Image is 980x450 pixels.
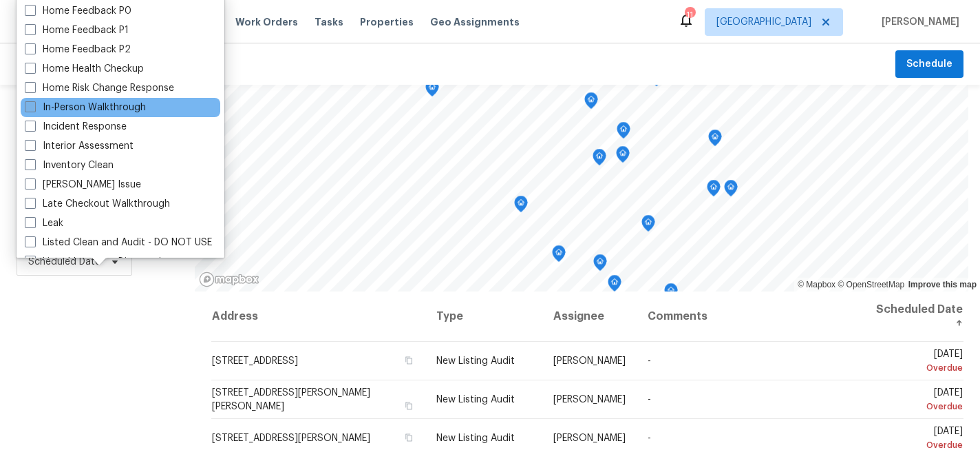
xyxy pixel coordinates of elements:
div: Map marker [514,196,528,217]
th: Address [211,292,426,342]
button: Copy Address [402,431,414,444]
label: In-Person Walkthrough [25,101,146,114]
span: Work Orders [235,15,298,29]
span: [DATE] [873,388,963,413]
label: Listed Inventory Diagnostic [25,255,167,269]
div: Map marker [616,146,630,167]
div: Map marker [552,245,566,267]
label: Late Checkout Walkthrough [25,197,170,211]
span: [PERSON_NAME] [553,356,626,366]
th: Assignee [542,292,637,342]
label: Home Risk Change Response [25,81,174,95]
span: Properties [360,15,414,29]
div: Map marker [593,149,606,170]
div: 11 [685,8,694,22]
span: - [648,356,651,366]
div: Map marker [641,215,655,236]
th: Type [425,292,542,342]
a: Mapbox homepage [199,272,259,287]
span: [DATE] [873,349,963,375]
div: Map marker [708,130,722,151]
th: Scheduled Date ↑ [862,292,963,342]
span: Scheduled Date [28,255,100,269]
label: Home Feedback P0 [25,4,131,18]
span: [PERSON_NAME] [553,395,626,405]
span: Geo Assignments [430,15,520,29]
div: Map marker [707,180,721,201]
label: Inventory Clean [25,158,114,172]
span: Tasks [315,17,343,27]
span: New Listing Audit [436,433,515,443]
span: [PERSON_NAME] [876,15,959,29]
div: Overdue [873,400,963,413]
div: Map marker [617,122,630,143]
label: Home Feedback P1 [25,23,129,37]
div: Map marker [425,80,439,101]
canvas: Map [195,85,968,292]
label: Listed Clean and Audit - DO NOT USE [25,236,212,249]
button: Schedule [895,50,963,79]
div: Overdue [873,361,963,375]
th: Comments [637,292,862,342]
div: Map marker [608,275,621,296]
label: Interior Assessment [25,139,134,153]
span: [PERSON_NAME] [553,433,626,443]
label: Leak [25,216,63,230]
label: Home Health Checkup [25,62,144,76]
a: Mapbox [798,280,835,289]
button: Copy Address [402,354,414,367]
a: Improve this map [908,280,977,289]
a: OpenStreetMap [838,280,904,289]
span: [GEOGRAPHIC_DATA] [716,15,811,29]
span: [STREET_ADDRESS] [212,356,298,366]
span: - [648,395,651,405]
button: Copy Address [402,400,414,412]
label: [PERSON_NAME] Issue [25,178,141,192]
div: Map marker [593,254,607,276]
span: [STREET_ADDRESS][PERSON_NAME][PERSON_NAME] [212,388,370,411]
div: Map marker [664,283,678,305]
span: Schedule [906,56,952,73]
span: - [648,433,651,443]
span: New Listing Audit [436,356,515,366]
span: New Listing Audit [436,395,515,405]
span: [STREET_ADDRESS][PERSON_NAME] [212,433,370,443]
label: Home Feedback P2 [25,43,131,57]
label: Incident Response [25,120,127,134]
div: Map marker [584,92,598,114]
div: Map marker [724,180,738,201]
div: Map marker [662,291,676,312]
